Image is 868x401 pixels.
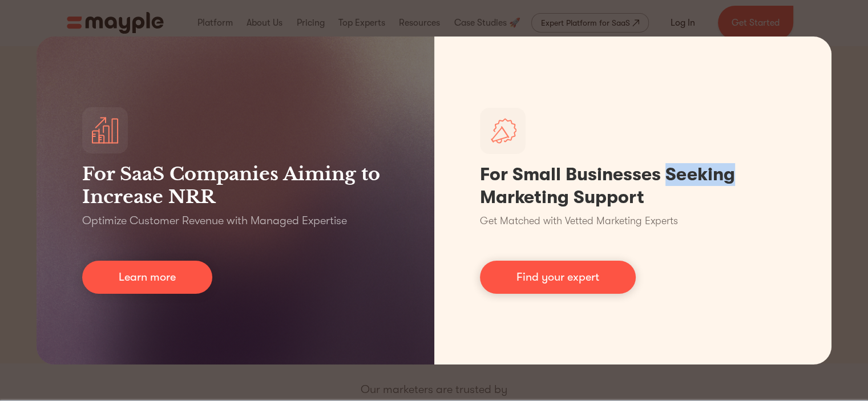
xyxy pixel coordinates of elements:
[82,213,347,229] p: Optimize Customer Revenue with Managed Expertise
[82,163,389,208] h3: For SaaS Companies Aiming to Increase NRR
[480,163,786,209] h1: For Small Businesses Seeking Marketing Support
[82,261,212,294] a: Learn more
[480,261,636,294] a: Find your expert
[480,213,678,229] p: Get Matched with Vetted Marketing Experts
